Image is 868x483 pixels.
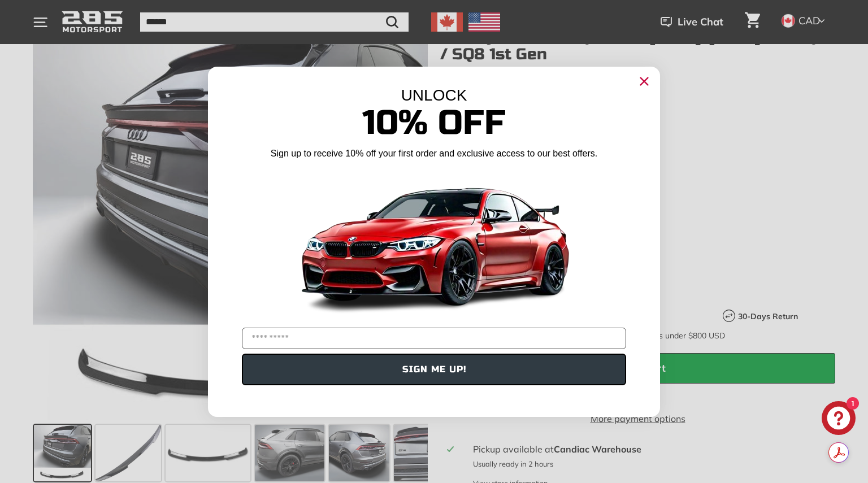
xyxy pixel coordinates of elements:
input: YOUR EMAIL [242,328,626,349]
img: Banner showing BMW 4 Series Body kit [293,164,575,323]
span: 10% Off [362,102,506,143]
span: Sign up to receive 10% off your first order and exclusive access to our best offers. [271,149,597,158]
button: SIGN ME UP! [242,354,626,385]
button: Close dialog [635,72,653,90]
span: UNLOCK [401,86,467,104]
inbox-online-store-chat: Shopify online store chat [818,401,859,438]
